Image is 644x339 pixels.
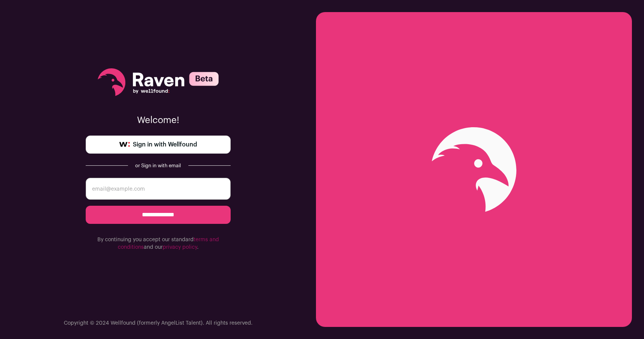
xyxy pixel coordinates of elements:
p: Welcome! [86,114,231,126]
a: terms and conditions [118,237,219,250]
p: Copyright © 2024 Wellfound (formerly AngelList Talent). All rights reserved. [64,319,253,327]
span: Sign in with Wellfound [133,140,197,149]
input: email@example.com [86,178,231,200]
a: privacy policy [163,245,197,250]
p: By continuing you accept our standard and our . [86,236,231,251]
div: or Sign in with email [134,163,182,169]
img: wellfound-symbol-flush-black-fb3c872781a75f747ccb3a119075da62bfe97bd399995f84a933054e44a575c4.png [119,142,130,147]
a: Sign in with Wellfound [86,136,231,154]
